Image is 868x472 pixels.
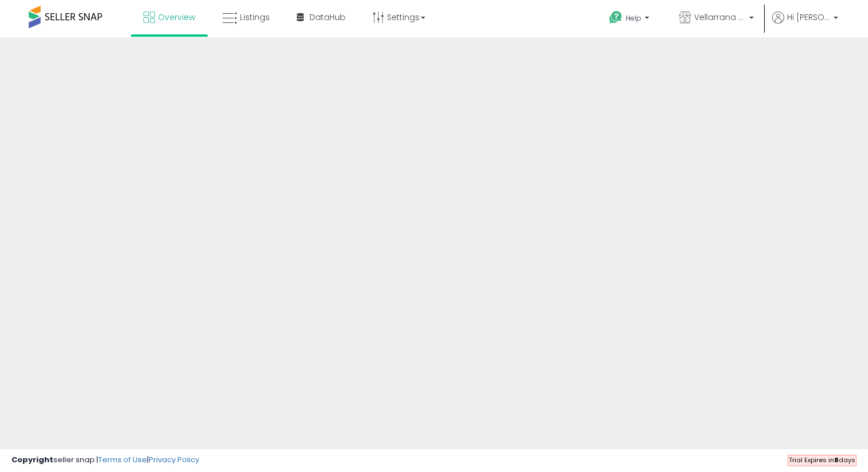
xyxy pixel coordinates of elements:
span: Help [626,13,641,23]
a: Terms of Use [98,454,147,465]
a: Help [600,2,661,37]
span: Trial Expires in days [789,455,855,465]
a: Privacy Policy [149,454,199,465]
strong: Copyright [11,454,53,465]
span: Hi [PERSON_NAME] [787,11,830,23]
span: Vellarrana tech certified [694,11,746,23]
span: Listings [240,11,270,23]
i: Get Help [609,10,623,25]
b: 8 [834,455,839,465]
div: seller snap | | [11,455,199,466]
a: Hi [PERSON_NAME] [772,11,838,37]
span: Overview [158,11,195,23]
span: DataHub [309,11,346,23]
